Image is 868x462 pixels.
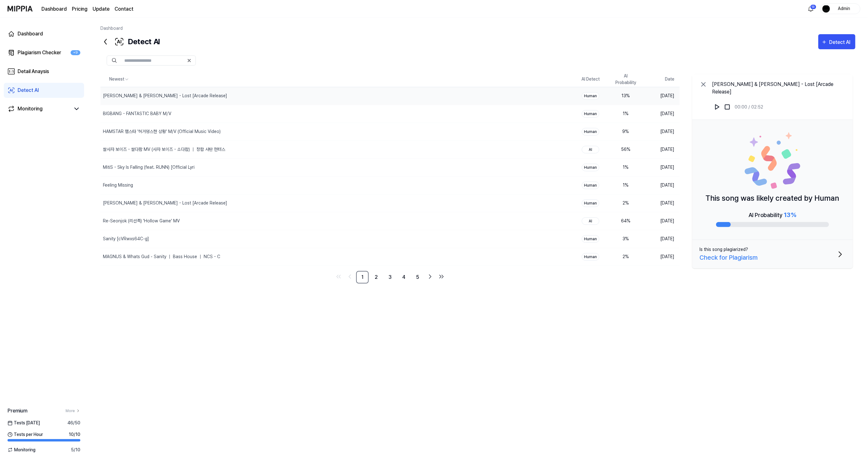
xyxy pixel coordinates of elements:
div: MAGNUS & Whats Gud - Sanity ｜ Bass House ｜ NCS - C [103,253,220,260]
img: Search [112,58,117,63]
td: [DATE] [643,123,680,141]
div: +9 [71,50,80,56]
div: [PERSON_NAME] & [PERSON_NAME] - Lost [Arcade Release] [103,93,227,99]
span: Tests [DATE] [8,420,40,426]
a: Dashboard [41,5,67,13]
div: Monitoring [18,105,43,113]
nav: pagination [100,271,680,284]
div: Check for Plagiarism [700,253,758,262]
a: Go to previous page [345,272,355,282]
a: Contact [115,5,133,13]
th: AI Probability [608,72,643,87]
img: profile [822,5,830,13]
div: Human [582,199,599,207]
a: 5 [411,271,424,284]
span: 10 / 10 [69,431,80,438]
td: [DATE] [643,141,680,158]
a: 2 [370,271,383,284]
img: stop [724,104,731,110]
div: Human [582,182,599,189]
th: AI Detect [573,72,608,87]
img: play [714,104,721,110]
div: 쌀사자 보이즈 - 쌀다팜 MV (사자 보이즈 - 소다팝) ｜ 창팝 사탄 헌터스 [103,146,225,153]
div: Is this song plagiarized? [700,246,748,253]
td: [DATE] [643,194,680,212]
div: 1 % [613,182,638,189]
a: Dashboard [100,26,123,31]
a: 1 [356,271,369,284]
div: 2 % [613,253,638,260]
div: BIGBANG - FANTASTIC BABY M⧸V [103,110,171,117]
div: 1 % [613,110,638,117]
td: [DATE] [643,212,680,230]
div: 9 % [613,128,638,135]
p: This song was likely created by Human [706,193,839,204]
div: Sanity [cVRwxs64C-g] [103,236,149,242]
div: 64 % [613,218,638,224]
td: [DATE] [643,105,680,123]
td: [DATE] [643,230,680,248]
div: MitiS - Sky Is Falling (feat. RUNN) [Official Lyri [103,164,195,171]
a: Monitoring [8,105,70,113]
div: Human [582,128,599,135]
div: Re-Seonjok (리선족) 'Hollow Game' MV [103,218,180,224]
th: Date [643,72,680,87]
div: AI [582,146,599,153]
div: Detect AI [100,34,160,49]
td: [DATE] [643,158,680,176]
a: Dashboard [4,26,84,41]
img: Human [744,132,801,189]
div: Detail Anaysis [18,68,49,75]
span: 13 % [784,211,796,219]
div: Human [582,235,599,243]
a: More [66,408,80,414]
div: [PERSON_NAME] & [PERSON_NAME] - Lost [Arcade Release] [712,81,845,96]
span: Monitoring [8,447,35,453]
a: Update [93,5,110,13]
a: Detail Anaysis [4,64,84,79]
a: Detect AI [4,83,84,98]
a: Go to first page [334,272,344,282]
div: AI Probability [749,210,796,220]
a: Go to last page [437,272,447,282]
div: Detect AI [18,87,39,94]
div: Feeling Missing [103,182,133,189]
div: Detect AI [829,38,852,46]
div: 00:00 / 02:52 [735,104,764,110]
div: Human [582,164,599,171]
div: Admin [832,5,856,12]
div: Plagiarism Checker [18,49,61,56]
img: 알림 [807,5,815,13]
button: Pricing [72,5,88,13]
a: 3 [384,271,396,284]
a: Plagiarism Checker+9 [4,45,84,60]
span: Tests per Hour [8,431,43,438]
button: 알림13 [806,4,816,14]
div: 3 % [613,236,638,242]
div: [PERSON_NAME] & [PERSON_NAME] - Lost [Arcade Release] [103,200,227,206]
td: [DATE] [643,87,680,105]
div: Human [582,253,599,261]
div: 56 % [613,146,638,153]
div: 2 % [613,200,638,206]
td: [DATE] [643,176,680,194]
a: 4 [398,271,410,284]
div: Dashboard [18,30,43,38]
span: Premium [8,407,27,415]
button: Is this song plagiarized?Check for Plagiarism [692,240,853,268]
div: 13 [810,4,817,9]
button: Detect AI [818,34,855,49]
div: Human [582,92,599,100]
div: 1 % [613,164,638,171]
span: 5 / 10 [71,447,80,453]
div: HAMSTAR 햄스타 '허거덩스한 상황' M/V (Official Music Video) [103,128,221,135]
a: Go to next page [425,272,435,282]
span: 46 / 50 [67,420,80,426]
button: profileAdmin [820,3,860,14]
td: [DATE] [643,248,680,266]
div: Human [582,110,599,118]
div: AI [582,217,599,225]
div: 13 % [613,93,638,99]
